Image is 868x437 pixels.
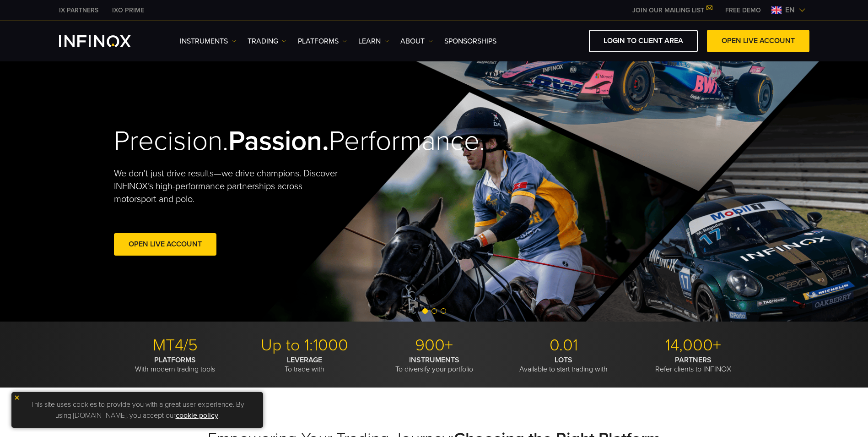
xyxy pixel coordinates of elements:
a: JOIN OUR MAILING LIST [625,6,718,14]
a: OPEN LIVE ACCOUNT [707,30,809,52]
a: INFINOX [105,5,151,15]
p: We don't just drive results—we drive champions. Discover INFINOX’s high-performance partnerships ... [114,167,345,206]
strong: Passion. [228,125,329,158]
p: Up to 1:1000 [243,335,366,355]
span: Go to slide 1 [422,308,428,314]
a: TRADING [248,36,286,47]
a: SPONSORSHIPS [444,36,496,47]
p: This site uses cookies to provide you with a great user experience. By using [DOMAIN_NAME], you a... [16,397,259,423]
strong: INSTRUMENTS [409,355,459,365]
a: INFINOX [52,5,105,15]
p: Refer clients to INFINOX [632,355,755,374]
p: 14,000+ [632,335,755,355]
a: cookie policy [176,411,218,420]
a: INFINOX Logo [59,35,152,47]
a: ABOUT [400,36,433,47]
img: yellow close icon [14,394,20,401]
p: With modern trading tools [114,355,237,374]
span: Go to slide 2 [431,308,437,314]
span: en [782,5,798,16]
p: Available to start trading with [502,355,625,374]
p: MT4/5 [114,335,237,355]
strong: LOTS [555,355,572,365]
p: 0.01 [502,335,625,355]
strong: PARTNERS [675,355,712,365]
a: LOGIN TO CLIENT AREA [589,30,698,52]
p: 900+ [373,335,496,355]
a: INFINOX MENU [718,5,768,15]
p: To trade with [243,355,366,374]
a: Open Live Account [114,233,216,256]
strong: PLATFORMS [154,355,196,365]
p: To diversify your portfolio [373,355,496,374]
a: PLATFORMS [298,36,347,47]
h2: Precision. Performance. [114,125,402,158]
strong: LEVERAGE [287,355,322,365]
span: Go to slide 3 [441,308,446,314]
a: Instruments [180,36,236,47]
a: Learn [358,36,389,47]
